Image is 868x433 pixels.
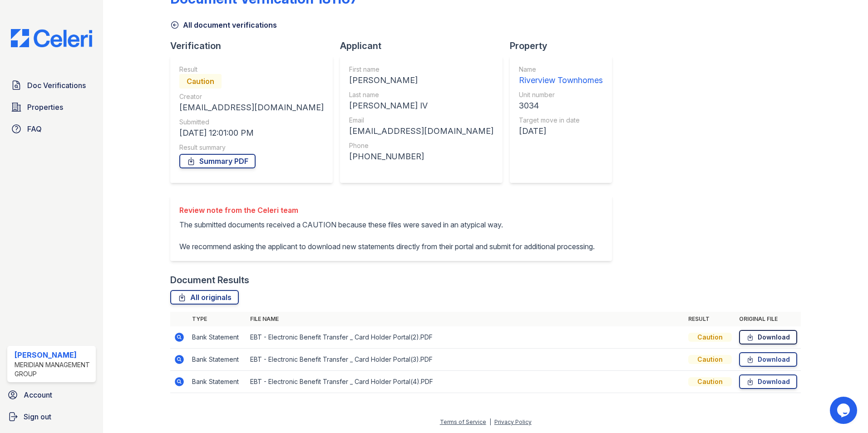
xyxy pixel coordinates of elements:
[247,371,685,393] td: EBT - Electronic Benefit Transfer _ Card Holder Portal(4).PDF
[688,355,732,364] div: Caution
[7,98,96,116] a: Properties
[4,386,99,404] a: Account
[170,20,277,30] a: All document verifications
[349,150,493,163] div: [PHONE_NUMBER]
[830,397,859,424] iframe: chat widget
[735,312,801,326] th: Original file
[170,274,249,286] div: Document Results
[24,411,51,422] span: Sign out
[4,29,99,47] img: CE_Logo_Blue-a8612792a0a2168367f1c8372b55b34899dd931a85d93a1a3d3e32e68fde9ad4.png
[179,101,324,114] div: [EMAIL_ADDRESS][DOMAIN_NAME]
[688,377,732,386] div: Caution
[519,65,603,87] a: Name Riverview Townhomes
[349,90,493,99] div: Last name
[349,99,493,112] div: [PERSON_NAME] IV
[179,127,324,139] div: [DATE] 12:01:00 PM
[247,326,685,349] td: EBT - Electronic Benefit Transfer _ Card Holder Portal(2).PDF
[15,360,92,379] div: Meridian Management Group
[7,76,96,94] a: Doc Verifications
[685,312,735,326] th: Result
[489,418,491,425] div: |
[179,118,324,127] div: Submitted
[188,349,247,371] td: Bank Statement
[179,205,595,216] div: Review note from the Celeri team
[179,154,256,168] a: Summary PDF
[188,326,247,349] td: Bank Statement
[519,125,603,138] div: [DATE]
[27,80,86,91] span: Doc Verifications
[688,333,732,342] div: Caution
[4,408,99,426] a: Sign out
[179,143,324,152] div: Result summary
[349,65,493,74] div: First name
[188,371,247,393] td: Bank Statement
[519,90,603,99] div: Unit number
[24,389,52,400] span: Account
[15,349,92,360] div: [PERSON_NAME]
[170,39,340,52] div: Verification
[179,92,324,101] div: Creator
[494,418,532,425] a: Privacy Policy
[188,312,247,326] th: Type
[519,65,603,74] div: Name
[510,39,619,52] div: Property
[247,349,685,371] td: EBT - Electronic Benefit Transfer _ Card Holder Portal(3).PDF
[519,99,603,112] div: 3034
[349,74,493,87] div: [PERSON_NAME]
[519,74,603,87] div: Riverview Townhomes
[349,141,493,150] div: Phone
[340,39,510,52] div: Applicant
[739,374,797,389] a: Download
[247,312,685,326] th: File name
[519,116,603,125] div: Target move in date
[739,330,797,344] a: Download
[170,290,239,305] a: All originals
[349,116,493,125] div: Email
[27,123,42,134] span: FAQ
[179,74,222,89] div: Caution
[27,102,63,113] span: Properties
[179,65,324,74] div: Result
[179,219,595,252] p: The submitted documents received a CAUTION because these files were saved in an atypical way. We ...
[440,418,486,425] a: Terms of Service
[7,120,96,138] a: FAQ
[739,352,797,367] a: Download
[349,125,493,138] div: [EMAIL_ADDRESS][DOMAIN_NAME]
